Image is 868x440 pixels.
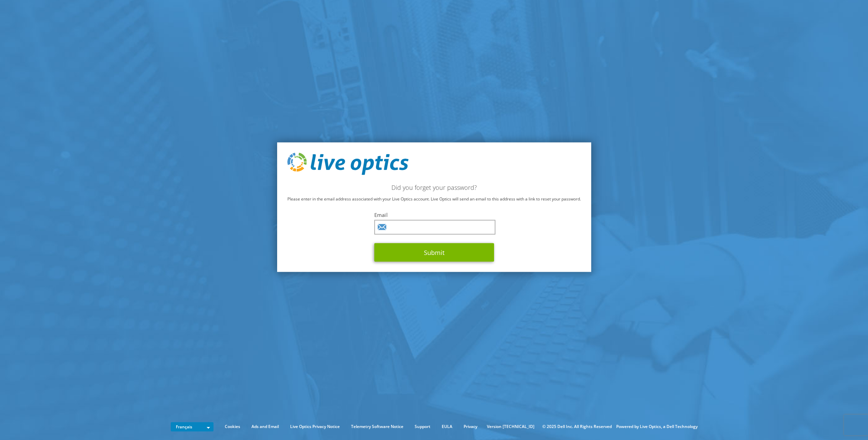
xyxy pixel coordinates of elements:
[410,423,436,430] a: Support
[285,423,345,430] a: Live Optics Privacy Notice
[287,195,581,203] p: Please enter in the email address associated with your Live Optics account. Live Optics will send...
[287,184,581,191] h2: Did you forget your password?
[346,423,409,430] a: Telemetry Software Notice
[539,423,615,430] li: © 2025 Dell Inc. All Rights Reserved
[483,423,538,430] li: Version [TECHNICAL_ID]
[437,423,457,430] a: EULA
[374,211,494,218] label: Email
[246,423,284,430] a: Ads and Email
[616,423,698,430] li: Powered by Live Optics, a Dell Technology
[374,243,494,262] button: Submit
[458,423,482,430] a: Privacy
[287,152,409,175] img: live_optics_svg.svg
[220,423,245,430] a: Cookies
